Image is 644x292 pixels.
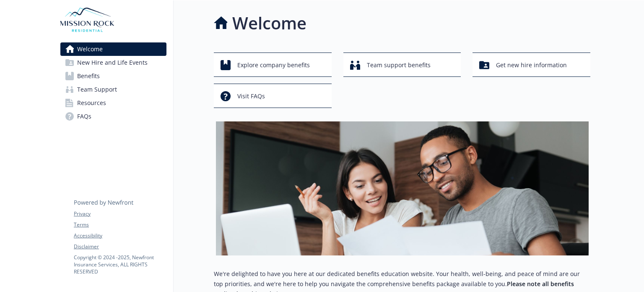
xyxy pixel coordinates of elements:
[74,210,166,218] a: Privacy
[77,56,148,69] span: New Hire and Life Events
[496,57,567,73] span: Get new hire information
[77,83,117,96] span: Team Support
[237,57,310,73] span: Explore company benefits
[77,69,100,83] span: Benefits
[60,69,166,83] a: Benefits
[77,42,103,56] span: Welcome
[77,110,91,123] span: FAQs
[60,42,166,56] a: Welcome
[216,121,589,255] img: overview page banner
[214,53,332,77] button: Explore company benefits
[74,221,166,229] a: Terms
[60,83,166,96] a: Team Support
[343,53,461,77] button: Team support benefits
[60,110,166,123] a: FAQs
[74,254,166,275] p: Copyright © 2024 - 2025 , Newfront Insurance Services, ALL RIGHTS RESERVED
[473,53,590,77] button: Get new hire information
[232,11,306,36] h1: Welcome
[237,88,265,104] span: Visit FAQs
[74,232,166,239] a: Accessibility
[367,57,431,73] span: Team support benefits
[74,243,166,250] a: Disclaimer
[60,56,166,69] a: New Hire and Life Events
[77,96,106,110] span: Resources
[60,96,166,110] a: Resources
[214,84,332,108] button: Visit FAQs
